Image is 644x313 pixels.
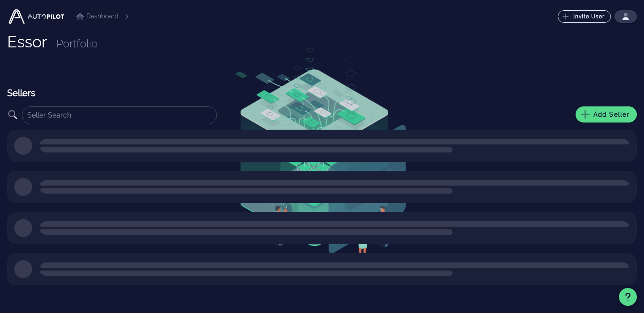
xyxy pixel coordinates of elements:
button: Invite User [558,10,611,23]
input: Seller Search [27,108,212,123]
h1: Essor [7,33,47,51]
button: Add Seller [576,106,637,123]
span: Add Seller [583,110,630,118]
img: Autopilot [7,8,66,25]
button: Support [619,288,637,306]
h2: Sellers [7,87,637,99]
span: Invite User [564,13,605,20]
span: Portfolio [56,37,97,50]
